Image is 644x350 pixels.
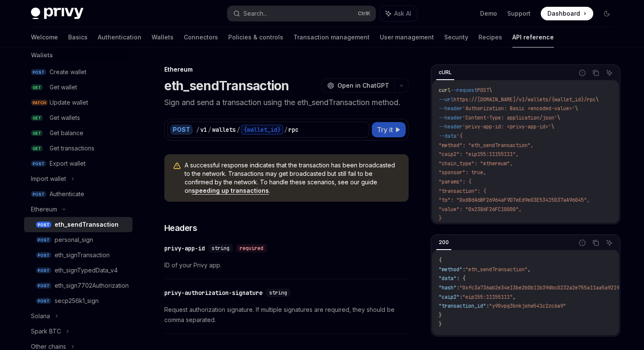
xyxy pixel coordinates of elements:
a: GETGet balance [24,125,133,141]
div: / [284,125,287,134]
div: 200 [436,237,451,247]
button: Ask AI [604,67,615,78]
span: "eth_sendTransaction" [465,266,528,273]
h1: eth_sendTransaction [164,78,289,93]
a: Policies & controls [228,27,283,47]
span: , [528,266,531,273]
div: Search... [243,8,267,19]
span: : { [456,275,465,282]
span: GET [31,84,43,91]
a: PATCHUpdate wallet [24,95,133,110]
div: eth_sendTransaction [55,219,119,230]
a: POSTAuthenticate [24,186,133,202]
span: "eip155:11155111" [462,294,513,300]
span: POST [36,267,51,274]
span: 'Content-Type: application/json' [462,114,557,121]
div: Spark BTC [31,326,61,336]
span: POST [31,161,46,167]
div: Get wallet [50,82,77,92]
span: --header [439,123,462,130]
span: "method" [439,266,462,273]
div: Import wallet [31,174,66,184]
button: Copy the contents from the code block [590,67,601,78]
span: { [439,257,442,264]
span: "hash" [439,284,456,291]
span: POST [36,283,51,289]
span: : [462,266,465,273]
button: Toggle dark mode [600,7,614,20]
button: Search...CtrlK [227,6,376,21]
a: Recipes [478,27,502,47]
span: , [513,294,516,300]
div: secp256k1_sign [55,296,99,306]
button: Report incorrect code [577,237,588,248]
span: --url [439,96,453,103]
div: required [236,244,267,253]
a: User management [380,27,434,47]
button: Ask AI [604,237,615,248]
div: Solana [31,311,50,321]
span: \ [575,105,578,112]
a: Authentication [98,27,141,47]
div: eth_sign7702Authorization [55,281,129,291]
div: {wallet_id} [241,125,283,135]
span: POST [36,222,51,228]
a: GETGet wallet [24,80,133,95]
a: GETGet transactions [24,141,133,156]
span: Ctrl K [358,10,370,17]
a: Wallets [152,27,174,47]
span: "data" [439,275,456,282]
div: Create wallet [50,67,86,77]
div: rpc [288,125,299,134]
span: --header [439,105,462,112]
span: POST [36,298,51,304]
div: / [208,125,211,134]
span: POST [31,191,46,197]
span: 'Authorization: Basic <encoded-value>' [462,105,575,112]
span: "caip2": "eip155:11155111", [439,151,519,158]
span: POST [31,69,46,75]
a: Basics [68,27,88,47]
span: "to": "0xd8dA6BF26964aF9D7eEd9e03E53415D37aA96045", [439,197,590,203]
span: GET [31,145,43,152]
div: Get transactions [50,143,94,153]
span: "value": "0x2386F26FC10000", [439,206,522,213]
div: privy-app-id [164,244,205,253]
a: POSTeth_sign7702Authorization [24,278,133,293]
div: wallets [212,125,236,134]
div: eth_signTransaction [55,250,110,260]
div: Authenticate [50,189,84,199]
span: '{ [456,133,462,139]
span: PATCH [31,100,48,106]
a: Security [444,27,468,47]
span: \ [489,87,492,94]
span: : [486,303,489,309]
span: GET [31,130,43,136]
span: } [439,321,442,328]
span: } [439,312,442,319]
span: A successful response indicates that the transaction has been broadcasted to the network. Transac... [185,161,400,195]
span: "method": "eth_sendTransaction", [439,142,533,149]
span: : [456,284,459,291]
a: Connectors [184,27,218,47]
a: Dashboard [541,7,593,20]
div: Ethereum [31,204,57,214]
span: "transaction": { [439,188,486,194]
div: cURL [436,67,454,78]
span: --header [439,114,462,121]
span: "chain_type": "ethereum", [439,160,513,167]
p: Sign and send a transaction using the eth_sendTransaction method. [164,97,409,108]
span: Request authorization signature. If multiple signatures are required, they should be comma separa... [164,305,409,325]
button: Report incorrect code [577,67,588,78]
span: POST [36,237,51,243]
span: GET [31,115,43,121]
a: Demo [480,9,497,18]
span: Headers [164,222,197,234]
span: https://[DOMAIN_NAME]/v1/wallets/{wallet_id}/rpc [453,96,596,103]
span: : [459,294,462,300]
span: \ [596,96,599,103]
svg: Warning [173,162,181,170]
span: 'privy-app-id: <privy-app-id>' [462,123,551,130]
span: Open in ChatGPT [337,81,389,90]
div: Export wallet [50,158,86,169]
